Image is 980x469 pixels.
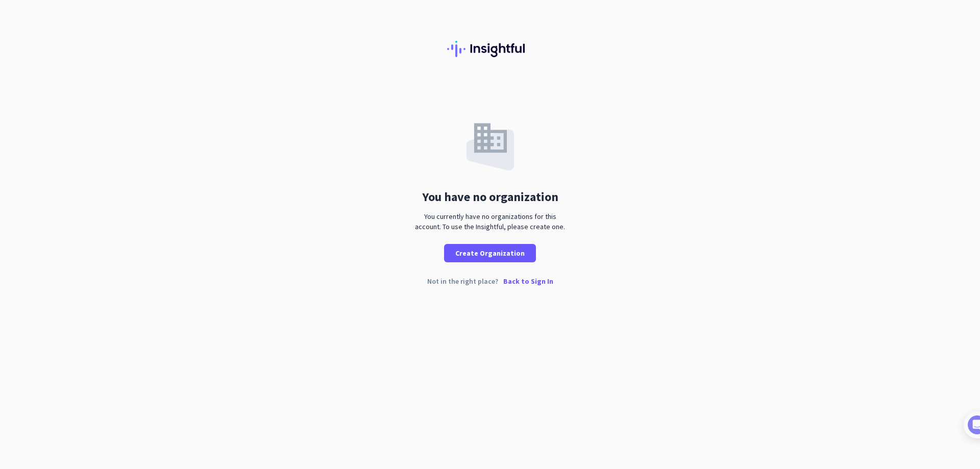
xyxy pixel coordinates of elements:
div: You have no organization [422,191,558,203]
span: Create Organization [455,248,525,258]
button: Create Organization [444,244,536,262]
p: Back to Sign In [503,278,553,285]
div: You currently have no organizations for this account. To use the Insightful, please create one. [411,211,569,232]
img: Insightful [447,41,533,57]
